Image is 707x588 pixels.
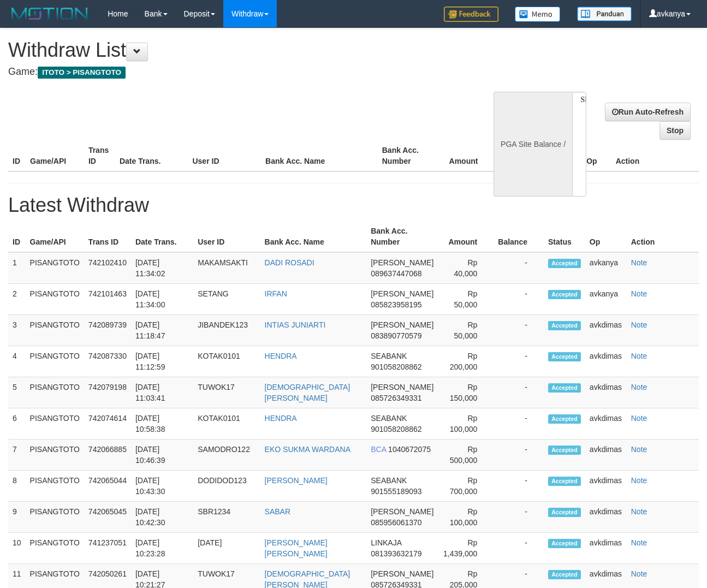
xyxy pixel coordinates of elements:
[265,258,314,267] a: DADI ROSADI
[371,507,433,516] span: [PERSON_NAME]
[494,221,544,252] th: Balance
[260,221,367,252] th: Bank Acc. Name
[439,252,494,284] td: Rp 40,000
[8,39,460,61] h1: Withdraw List
[193,221,260,252] th: User ID
[265,320,326,329] a: INTIAS JUNIARTI
[265,507,290,516] a: SABAR
[494,377,544,408] td: -
[371,258,433,267] span: [PERSON_NAME]
[631,258,647,267] a: Note
[193,408,260,439] td: KOTAK0101
[8,5,91,22] img: MOTION_logo.png
[84,502,131,533] td: 742065045
[38,67,126,79] span: ITOTO > PISANGTOTO
[8,252,26,284] td: 1
[131,252,193,284] td: [DATE] 11:34:02
[84,252,131,284] td: 742102410
[582,140,611,171] th: Op
[131,284,193,315] td: [DATE] 11:34:00
[131,346,193,377] td: [DATE] 11:12:59
[585,284,627,315] td: avkanya
[548,446,581,455] span: Accepted
[494,502,544,533] td: -
[388,445,431,454] span: 1040672075
[439,315,494,346] td: Rp 50,000
[188,140,261,171] th: User ID
[548,414,581,424] span: Accepted
[371,476,407,485] span: SEABANK
[8,346,26,377] td: 4
[131,408,193,439] td: [DATE] 10:58:38
[84,284,131,315] td: 742101463
[265,538,328,558] a: [PERSON_NAME] [PERSON_NAME]
[8,221,26,252] th: ID
[494,471,544,502] td: -
[548,383,581,393] span: Accepted
[193,502,260,533] td: SBR1234
[371,445,386,454] span: BCA
[371,289,433,298] span: [PERSON_NAME]
[131,315,193,346] td: [DATE] 11:18:47
[631,476,647,485] a: Note
[8,408,26,439] td: 6
[8,502,26,533] td: 9
[631,538,647,547] a: Note
[548,477,581,486] span: Accepted
[439,284,494,315] td: Rp 50,000
[494,346,544,377] td: -
[631,320,647,329] a: Note
[26,346,84,377] td: PISANGTOTO
[371,518,421,527] span: 085956061370
[548,570,581,579] span: Accepted
[8,284,26,315] td: 2
[8,471,26,502] td: 8
[26,377,84,408] td: PISANGTOTO
[605,103,691,121] a: Run Auto-Refresh
[265,476,328,485] a: [PERSON_NAME]
[193,377,260,408] td: TUWOK17
[131,221,193,252] th: Date Trans.
[193,471,260,502] td: DODIDOD123
[26,471,84,502] td: PISANGTOTO
[265,383,350,402] a: [DEMOGRAPHIC_DATA][PERSON_NAME]
[131,533,193,564] td: [DATE] 10:23:28
[439,221,494,252] th: Amount
[378,140,436,171] th: Bank Acc. Number
[8,315,26,346] td: 3
[26,252,84,284] td: PISANGTOTO
[26,439,84,471] td: PISANGTOTO
[371,320,433,329] span: [PERSON_NAME]
[660,121,691,140] a: Stop
[494,252,544,284] td: -
[631,507,647,516] a: Note
[439,408,494,439] td: Rp 100,000
[585,315,627,346] td: avkdimas
[371,487,421,496] span: 901555189093
[494,408,544,439] td: -
[548,508,581,517] span: Accepted
[439,346,494,377] td: Rp 200,000
[371,414,407,423] span: SEABANK
[366,221,439,252] th: Bank Acc. Number
[585,408,627,439] td: avkdimas
[611,140,699,171] th: Action
[26,221,84,252] th: Game/API
[8,67,460,78] h4: Game:
[193,346,260,377] td: KOTAK0101
[371,269,421,278] span: 089637447068
[193,533,260,564] td: [DATE]
[548,321,581,330] span: Accepted
[265,289,287,298] a: IRFAN
[436,140,495,171] th: Amount
[439,377,494,408] td: Rp 150,000
[371,331,421,340] span: 083890770579
[585,471,627,502] td: avkdimas
[84,221,131,252] th: Trans ID
[548,539,581,548] span: Accepted
[371,352,407,360] span: SEABANK
[371,383,433,391] span: [PERSON_NAME]
[548,259,581,268] span: Accepted
[84,377,131,408] td: 742079198
[494,92,572,197] div: PGA Site Balance /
